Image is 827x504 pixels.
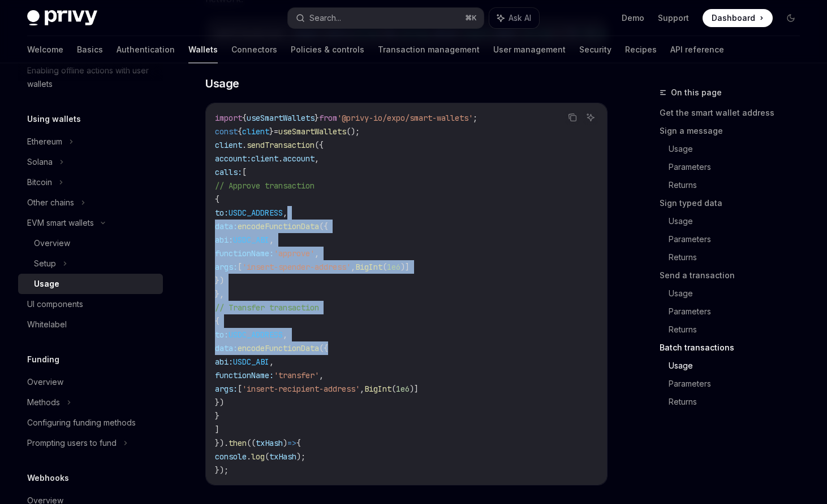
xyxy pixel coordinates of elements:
a: Get the smart wallet address [660,104,809,122]
span: then [229,438,247,448]
div: Ethereum [27,135,62,148]
span: ( [382,262,387,272]
div: Overview [34,236,70,250]
a: Wallets [188,36,218,63]
span: data: [215,343,238,353]
a: Usage [18,274,163,294]
a: Basics [77,36,103,63]
span: log [251,452,265,462]
span: const [215,126,238,137]
a: Returns [669,393,809,411]
span: 'approve' [274,248,315,258]
span: , [351,262,355,272]
span: account [283,154,315,164]
span: ); [296,452,305,462]
span: , [319,370,324,380]
span: to: [215,208,229,218]
span: (); [346,126,360,137]
a: Parameters [669,230,809,248]
span: }, [215,289,224,299]
a: Recipes [625,36,657,63]
a: Returns [669,321,809,339]
span: }) [215,275,224,286]
span: . [242,140,247,150]
span: 1e6 [387,262,400,272]
a: Security [579,36,611,63]
span: Ask AI [509,12,531,24]
span: txHash [256,438,283,448]
span: BigInt [364,384,391,394]
a: Parameters [669,303,809,321]
a: Returns [669,176,809,194]
a: Welcome [27,36,63,63]
div: Configuring funding methods [27,416,136,430]
span: ] [215,424,219,435]
img: dark logo [27,10,97,26]
span: import [215,113,242,123]
a: UI components [18,294,163,314]
span: } [315,113,319,123]
span: ) [283,438,287,448]
button: Toggle dark mode [782,9,800,27]
a: API reference [670,36,724,63]
span: 'insert-recipient-address' [242,384,360,394]
span: }). [215,438,229,448]
span: to: [215,330,229,340]
span: ⌘ K [465,14,477,23]
span: calls: [215,167,242,177]
span: account: [215,154,251,164]
a: Whitelabel [18,314,163,335]
span: USDC_ABI [233,357,269,367]
span: { [296,438,301,448]
div: Prompting users to fund [27,436,117,450]
div: Solana [27,155,53,169]
span: client [242,126,269,137]
a: Sign a message [660,122,809,140]
span: client [215,140,242,150]
span: from [319,113,337,123]
a: Returns [669,248,809,266]
div: UI components [27,297,83,311]
span: , [315,154,319,164]
span: abi: [215,235,233,245]
span: sendTransaction [247,140,315,150]
a: Configuring funding methods [18,413,163,433]
span: USDC_ABI [233,235,269,245]
a: User management [493,36,566,63]
h5: Using wallets [27,112,81,126]
span: => [287,438,296,448]
a: Usage [669,212,809,230]
span: abi: [215,357,233,367]
span: ( [391,384,396,394]
div: EVM smart wallets [27,216,94,230]
button: Search...⌘K [288,8,484,28]
span: (( [247,438,256,448]
span: { [215,316,219,326]
span: // Transfer transaction [215,303,319,313]
a: Overview [18,372,163,392]
span: . [247,452,251,462]
span: = [274,126,278,137]
div: Setup [34,257,56,270]
a: Parameters [669,158,809,176]
span: )] [410,384,419,394]
div: Search... [309,11,341,25]
span: { [242,113,247,123]
a: Connectors [231,36,277,63]
span: }); [215,465,229,475]
span: encodeFunctionData [238,221,319,231]
span: } [215,411,219,421]
span: } [269,126,274,137]
button: Ask AI [489,8,539,28]
a: Usage [669,140,809,158]
span: functionName: [215,248,274,258]
span: encodeFunctionData [238,343,319,353]
h5: Webhooks [27,471,69,485]
a: Sign typed data [660,194,809,212]
span: useSmartWallets [247,113,315,123]
span: data: [215,221,238,231]
span: BigInt [355,262,382,272]
span: ; [473,113,477,123]
a: Overview [18,233,163,253]
div: Methods [27,396,60,409]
